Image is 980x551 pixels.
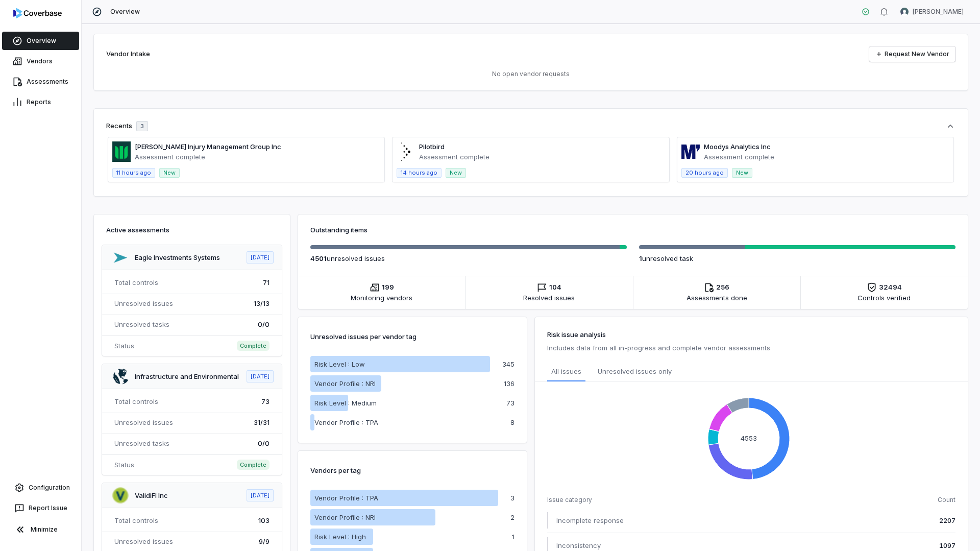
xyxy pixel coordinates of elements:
[639,254,642,262] span: 1
[2,73,79,91] a: Assessments
[135,372,239,380] a: Infrastructure and Environmental
[314,417,378,427] p: Vendor Profile : TPA
[140,123,144,130] span: 3
[510,419,514,426] p: 8
[639,253,955,263] p: unresolved task
[938,496,955,504] span: Count
[939,540,955,550] span: 1097
[106,121,955,131] button: Recents3
[310,463,361,477] p: Vendors per tag
[900,8,909,16] img: Nic Weilbacher avatar
[106,121,148,131] div: Recents
[506,400,514,406] p: 73
[4,499,77,517] button: Report Issue
[4,519,77,540] button: Minimize
[547,329,955,340] h3: Risk issue analysis
[504,380,514,387] p: 136
[2,32,79,50] a: Overview
[419,142,445,151] a: Pilotbird
[549,282,561,293] span: 104
[2,52,79,70] a: Vendors
[310,254,327,262] span: 4501
[314,378,376,389] p: Vendor Profile : NRI
[310,253,627,263] p: unresolved issue s
[894,4,970,19] button: Nic Weilbacher avatar[PERSON_NAME]
[106,70,955,78] p: No open vendor requests
[512,534,514,540] p: 1
[314,512,376,522] p: Vendor Profile : NRI
[523,293,575,303] span: Resolved issues
[351,293,412,303] span: Monitoring vendors
[4,478,77,497] a: Configuration
[913,8,964,16] span: [PERSON_NAME]
[869,46,955,62] a: Request New Vendor
[741,434,757,442] text: 4553
[314,493,378,503] p: Vendor Profile : TPA
[939,515,955,525] span: 2207
[704,142,771,151] a: Moodys Analytics Inc
[314,398,377,408] p: Risk Level : Medium
[547,342,955,354] p: Includes data from all in-progress and complete vendor assessments
[2,93,79,111] a: Reports
[310,329,416,344] p: Unresolved issues per vendor tag
[547,496,592,504] span: Issue category
[106,49,150,59] h2: Vendor Intake
[716,282,729,293] span: 256
[382,282,394,293] span: 199
[551,366,581,376] span: All issues
[502,361,514,368] p: 345
[314,359,365,369] p: Risk Level : Low
[598,366,672,377] span: Unresolved issues only
[135,253,220,261] a: Eagle Investments Systems
[857,293,911,303] span: Controls verified
[13,8,62,18] img: logo-D7KZi-bG.svg
[556,540,601,550] span: Inconsistency
[135,491,168,499] a: ValidiFI Inc
[135,142,281,151] a: [PERSON_NAME] Injury Management Group Inc
[510,514,514,521] p: 2
[314,532,366,542] p: Risk Level : High
[879,282,902,293] span: 32494
[310,225,955,235] h3: Outstanding items
[510,495,514,501] p: 3
[106,225,278,235] h3: Active assessments
[110,8,140,16] span: Overview
[687,293,747,303] span: Assessments done
[556,515,624,525] span: Incomplete response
